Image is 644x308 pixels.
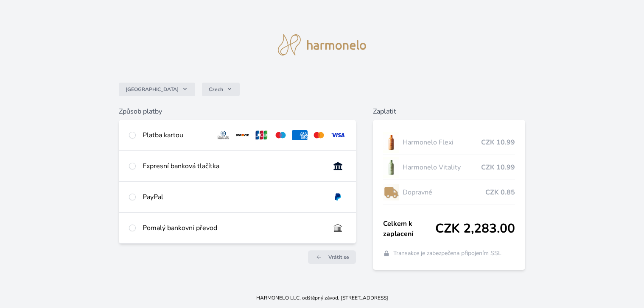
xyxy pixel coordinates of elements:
[403,187,486,197] span: Dopravné
[235,130,250,140] img: discover.svg
[403,137,482,147] span: Harmonelo Flexi
[254,130,269,140] img: jcb.svg
[330,161,346,171] img: onlineBanking_CZ.svg
[481,162,515,172] span: CZK 10.99
[119,106,356,117] h6: Způsob platby
[311,130,327,140] img: mc.svg
[143,223,323,233] div: Pomalý bankovní převod
[393,249,501,258] span: Transakce je zabezpečena připojením SSL
[143,192,323,202] div: PayPal
[143,161,323,171] div: Expresní banková tlačítka
[328,254,349,261] span: Vrátit se
[330,192,346,202] img: paypal.svg
[216,130,231,140] img: diners.svg
[373,106,525,117] h6: Zaplatit
[403,162,482,172] span: Harmonelo Vitality
[330,130,346,140] img: visa.svg
[202,83,240,96] button: Czech
[126,86,179,93] span: [GEOGRAPHIC_DATA]
[435,221,515,236] span: CZK 2,283.00
[383,132,399,153] img: CLEAN_FLEXI_se_stinem_x-hi_(1)-lo.jpg
[330,223,346,233] img: bankTransfer_IBAN.svg
[278,34,366,55] img: logo.svg
[308,250,356,264] a: Vrátit se
[383,157,399,178] img: CLEAN_VITALITY_se_stinem_x-lo.jpg
[485,187,515,197] span: CZK 0.85
[273,130,288,140] img: maestro.svg
[383,182,399,203] img: delivery-lo.png
[119,83,195,96] button: [GEOGRAPHIC_DATA]
[209,86,223,93] span: Czech
[481,137,515,147] span: CZK 10.99
[143,130,209,140] div: Platba kartou
[383,219,435,239] span: Celkem k zaplacení
[292,130,308,140] img: amex.svg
